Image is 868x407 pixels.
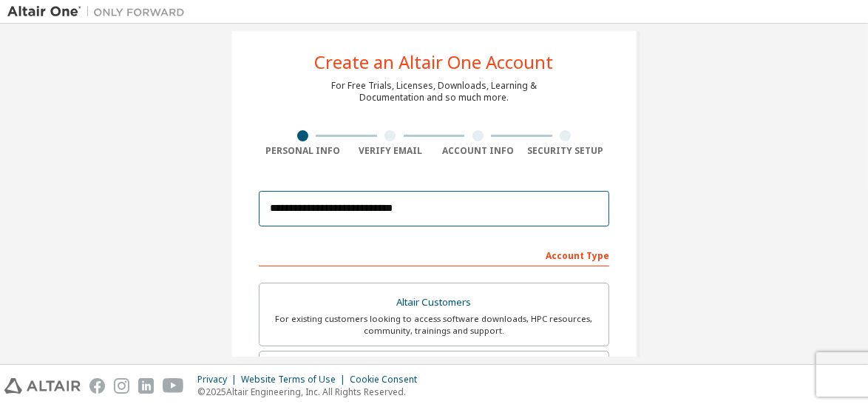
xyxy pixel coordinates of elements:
[315,53,554,71] div: Create an Altair One Account
[197,374,241,386] div: Privacy
[241,374,350,386] div: Website Terms of Use
[163,378,184,394] img: youtube.svg
[350,374,426,386] div: Cookie Consent
[114,378,129,394] img: instagram.svg
[259,145,347,157] div: Personal Info
[259,243,609,266] div: Account Type
[138,378,154,394] img: linkedin.svg
[434,145,522,157] div: Account Info
[331,80,537,104] div: For Free Trials, Licenses, Downloads, Learning & Documentation and so much more.
[522,145,610,157] div: Security Setup
[268,313,600,337] div: For existing customers looking to access software downloads, HPC resources, community, trainings ...
[347,145,435,157] div: Verify Email
[197,386,426,398] p: © 2025 Altair Engineering, Inc. All Rights Reserved.
[7,4,192,19] img: Altair One
[268,292,600,313] div: Altair Customers
[89,378,105,394] img: facebook.svg
[4,378,81,394] img: altair_logo.svg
